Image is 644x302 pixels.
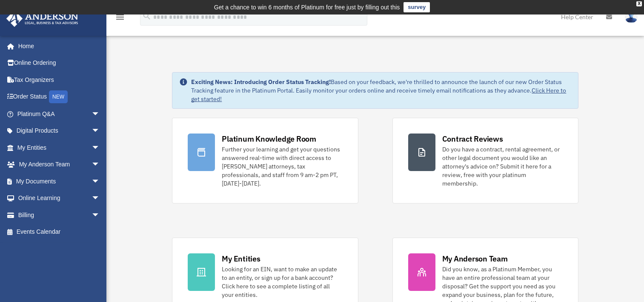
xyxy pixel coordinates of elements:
[222,253,260,264] div: My Entities
[92,105,109,123] span: arrow_drop_down
[222,134,316,144] div: Platinum Knowledge Room
[442,253,508,264] div: My Anderson Team
[191,87,566,103] a: Click Here to get started!
[214,2,400,12] div: Get a chance to win 6 months of Platinum for free just by filling out this
[6,206,113,224] a: Billingarrow_drop_down
[92,190,109,207] span: arrow_drop_down
[92,156,109,174] span: arrow_drop_down
[6,71,113,88] a: Tax Organizers
[6,105,113,122] a: Platinum Q&Aarrow_drop_down
[6,190,113,207] a: Online Learningarrow_drop_down
[191,78,571,103] div: Based on your feedback, we're thrilled to announce the launch of our new Order Status Tracking fe...
[92,122,109,140] span: arrow_drop_down
[222,265,342,299] div: Looking for an EIN, want to make an update to an entity, or sign up for a bank account? Click her...
[222,145,342,188] div: Further your learning and get your questions answered real-time with direct access to [PERSON_NAM...
[404,2,430,12] a: survey
[4,10,81,27] img: Anderson Advisors Platinum Portal
[92,173,109,190] span: arrow_drop_down
[6,224,113,241] a: Events Calendar
[115,12,125,22] i: menu
[442,134,503,144] div: Contract Reviews
[6,88,113,106] a: Order StatusNEW
[6,38,109,55] a: Home
[6,139,113,156] a: My Entitiesarrow_drop_down
[115,15,125,22] a: menu
[172,118,358,203] a: Platinum Knowledge Room Further your learning and get your questions answered real-time with dire...
[636,1,642,6] div: close
[442,145,563,188] div: Do you have a contract, rental agreement, or other legal document you would like an attorney's ad...
[92,206,109,224] span: arrow_drop_down
[49,90,68,103] div: NEW
[6,55,113,72] a: Online Ordering
[625,11,638,23] img: User Pic
[6,156,113,173] a: My Anderson Teamarrow_drop_down
[6,122,113,139] a: Digital Productsarrow_drop_down
[191,78,331,86] strong: Exciting News: Introducing Order Status Tracking!
[392,118,578,203] a: Contract Reviews Do you have a contract, rental agreement, or other legal document you would like...
[92,139,109,157] span: arrow_drop_down
[6,173,113,190] a: My Documentsarrow_drop_down
[142,12,152,21] i: search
